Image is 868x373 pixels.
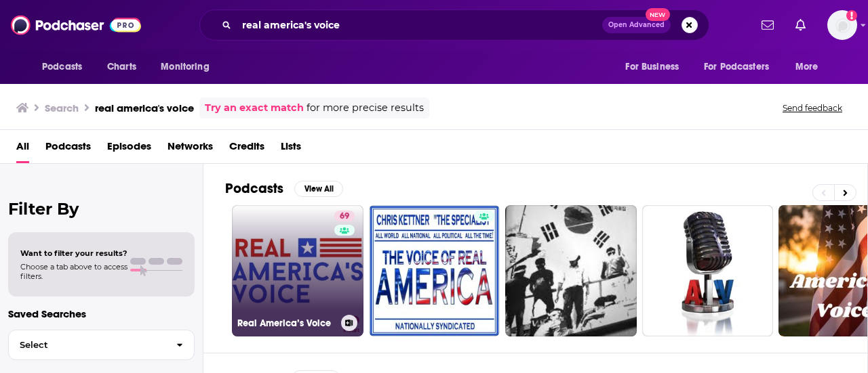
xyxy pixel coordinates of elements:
[334,211,355,221] a: 69
[20,248,127,258] span: Want to filter your results?
[151,54,226,80] button: open menu
[616,54,696,80] button: open menu
[340,210,349,223] span: 69
[107,58,136,76] span: Charts
[646,8,670,21] span: New
[846,10,857,21] svg: Add a profile image
[827,10,857,40] img: User Profile
[307,100,424,116] span: for more precise results
[11,12,141,38] img: Podchaser - Follow, Share and Rate Podcasts
[199,9,709,41] div: Search podcasts, credits, & more...
[8,330,195,360] button: Select
[281,135,301,163] a: Lists
[608,22,665,28] span: Open Advanced
[20,262,127,281] span: Choose a tab above to access filters.
[95,102,194,114] h3: real america's voice
[8,199,195,219] h2: Filter By
[107,135,151,163] a: Episodes
[98,54,144,80] a: Charts
[42,58,82,76] span: Podcasts
[294,181,343,197] button: View All
[602,17,671,33] button: Open AdvancedNew
[827,10,857,40] span: Logged in as arogers
[161,58,209,76] span: Monitoring
[778,102,846,114] button: Send feedback
[625,58,679,76] span: For Business
[205,100,304,116] a: Try an exact match
[237,14,602,36] input: Search podcasts, credits, & more...
[695,54,789,80] button: open menu
[9,341,165,349] span: Select
[16,135,29,163] a: All
[167,135,213,163] a: Networks
[45,102,79,114] h3: Search
[237,317,336,329] h3: Real America’s Voice
[232,205,363,336] a: 69Real America’s Voice
[45,135,91,163] a: Podcasts
[786,54,835,80] button: open menu
[229,135,264,163] a: Credits
[756,14,779,37] a: Show notifications dropdown
[225,180,343,197] a: PodcastsView All
[33,54,100,80] button: open menu
[790,14,811,37] a: Show notifications dropdown
[225,180,283,197] h2: Podcasts
[827,10,857,40] button: Show profile menu
[704,58,769,76] span: For Podcasters
[8,307,195,320] p: Saved Searches
[795,58,818,76] span: More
